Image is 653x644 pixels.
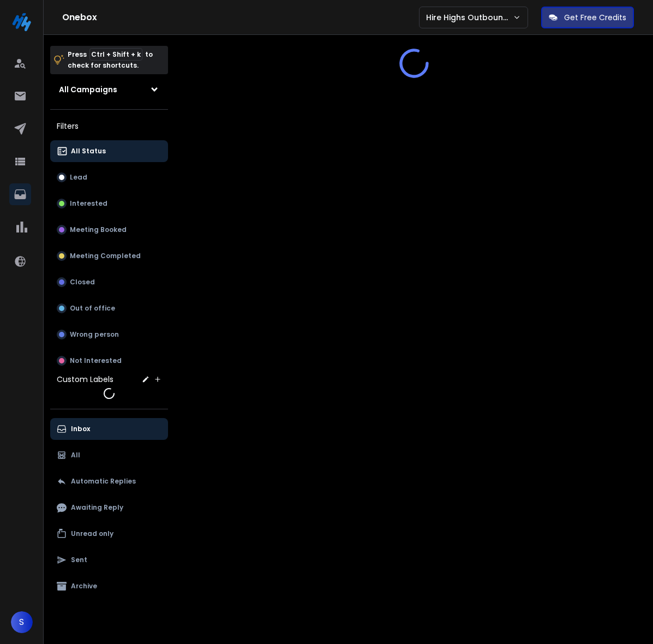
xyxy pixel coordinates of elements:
[50,193,168,214] button: Interested
[50,79,168,100] button: All Campaigns
[50,350,168,372] button: Not Interested
[70,278,95,287] p: Closed
[11,611,33,633] button: S
[71,451,80,460] p: All
[50,140,168,162] button: All Status
[71,529,113,538] p: Unread only
[50,470,168,492] button: Automatic Replies
[71,477,136,486] p: Automatic Replies
[59,84,117,95] h1: All Campaigns
[50,219,168,241] button: Meeting Booked
[50,418,168,440] button: Inbox
[70,330,119,339] p: Wrong person
[70,356,122,365] p: Not Interested
[57,374,113,385] h3: Custom Labels
[71,147,106,156] p: All Status
[50,245,168,267] button: Meeting Completed
[70,199,107,208] p: Interested
[11,11,33,33] img: logo
[50,166,168,188] button: Lead
[68,49,153,71] p: Press to check for shortcuts.
[564,12,626,23] p: Get Free Credits
[71,582,97,591] p: Archive
[426,12,513,23] p: Hire Highs Outbound Engine
[50,118,168,134] h3: Filters
[70,304,115,313] p: Out of office
[50,444,168,466] button: All
[70,173,87,182] p: Lead
[89,48,142,61] span: Ctrl + Shift + k
[50,297,168,319] button: Out of office
[71,503,123,512] p: Awaiting Reply
[70,225,127,234] p: Meeting Booked
[50,549,168,571] button: Sent
[71,556,87,564] p: Sent
[541,7,634,28] button: Get Free Credits
[50,271,168,293] button: Closed
[50,523,168,545] button: Unread only
[70,252,141,260] p: Meeting Completed
[71,425,90,433] p: Inbox
[50,575,168,597] button: Archive
[50,324,168,345] button: Wrong person
[50,497,168,518] button: Awaiting Reply
[62,11,419,24] h1: Onebox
